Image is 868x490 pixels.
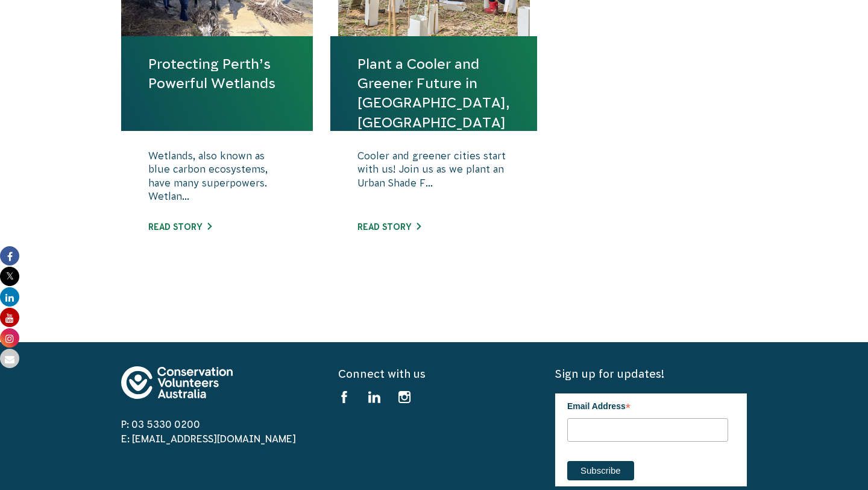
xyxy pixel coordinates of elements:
[357,54,510,132] a: Plant a Cooler and Greener Future in [GEOGRAPHIC_DATA], [GEOGRAPHIC_DATA]
[148,149,286,209] p: Wetlands, also known as blue carbon ecosystems, have many superpowers. Wetlan...
[338,366,530,381] h5: Connect with us
[357,222,421,232] a: Read story
[121,366,233,399] img: logo-footer.svg
[121,433,296,444] a: E: [EMAIL_ADDRESS][DOMAIN_NAME]
[555,366,747,381] h5: Sign up for updates!
[121,419,200,430] a: P: 03 5330 0200
[357,149,510,209] p: Cooler and greener cities start with us! Join us as we plant an Urban Shade F...
[148,54,286,93] a: Protecting Perth’s Powerful Wetlands
[567,461,634,480] input: Subscribe
[148,222,212,232] a: Read story
[567,393,728,416] label: Email Address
